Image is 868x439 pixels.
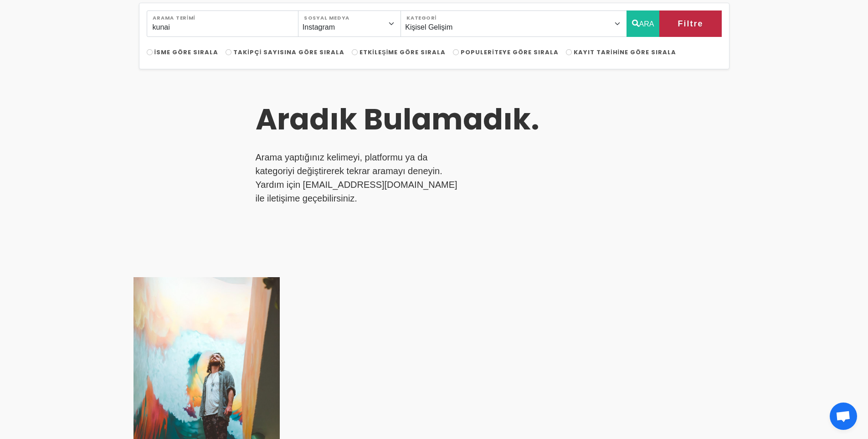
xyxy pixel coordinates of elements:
p: Arama yaptığınız kelimeyi, platformu ya da kategoriyi değiştirerek tekrar aramayı deneyin. Yardım... [256,150,462,205]
input: İsme Göre Sırala [147,49,153,55]
a: Açık sohbet [830,403,857,430]
input: Takipçi Sayısına Göre Sırala [226,49,231,55]
input: Etkileşime Göre Sırala [352,49,358,55]
span: Kayıt Tarihine Göre Sırala [574,48,676,57]
span: Takipçi Sayısına Göre Sırala [233,48,344,57]
button: Filtre [659,10,721,37]
input: Populeriteye Göre Sırala [453,49,459,55]
button: ARA [627,10,660,37]
span: Etkileşime Göre Sırala [360,48,446,57]
span: Filtre [678,16,703,31]
span: İsme Göre Sırala [154,48,219,57]
input: Kayıt Tarihine Göre Sırala [566,49,572,55]
h3: Aradık Bulamadık. [256,102,599,137]
span: Populeriteye Göre Sırala [461,48,559,57]
input: Search.. [147,10,298,37]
